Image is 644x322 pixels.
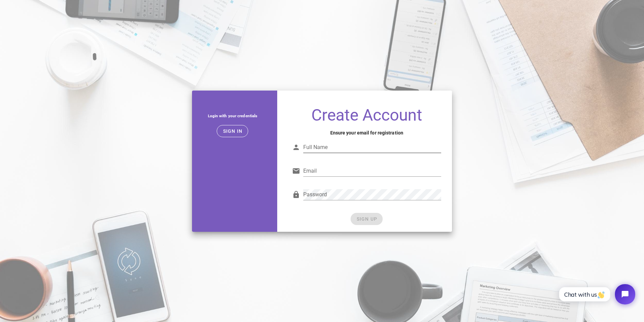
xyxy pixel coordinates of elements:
button: Sign in [217,125,248,137]
h4: Ensure your email for registration [292,129,441,137]
h5: Login with your credentials [197,112,268,120]
iframe: Tidio Chat [552,278,641,310]
h1: Create Account [292,107,441,124]
span: Sign in [222,128,242,134]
